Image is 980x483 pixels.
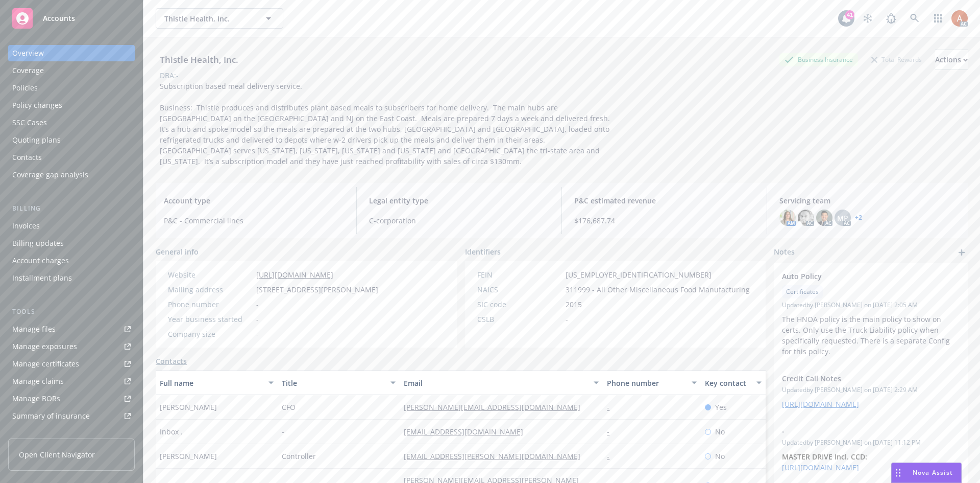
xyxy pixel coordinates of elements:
[12,114,47,131] div: SSC Cases
[465,246,501,257] span: Identifiers
[477,269,561,280] div: FEIN
[404,378,587,388] div: Email
[607,451,618,461] a: -
[256,284,378,295] span: [STREET_ADDRESS][PERSON_NAME]
[12,149,42,166] div: Contacts
[782,399,859,409] a: [URL][DOMAIN_NAME]
[19,449,95,460] span: Open Client Navigator
[12,270,72,286] div: Installment plans
[256,314,259,325] span: -
[282,451,316,462] span: Controller
[8,390,135,407] a: Manage BORs
[164,195,344,206] span: Account type
[891,463,962,483] button: Nova Assist
[774,263,968,365] div: Auto PolicyCertificatesUpdatedby [PERSON_NAME] on [DATE] 2:05 AMThe HNOA policy is the main polic...
[12,390,60,407] div: Manage BORs
[12,80,38,96] div: Policies
[8,132,135,148] a: Quoting plans
[607,402,618,412] a: -
[935,50,968,70] button: Actions
[779,53,858,66] div: Business Insurance
[369,215,549,226] span: C-corporation
[782,463,859,472] a: [URL][DOMAIN_NAME]
[951,10,968,27] img: photo
[705,378,750,388] div: Key contact
[160,426,183,437] span: Inbox .
[282,378,384,388] div: Title
[282,426,284,437] span: -
[779,210,796,226] img: photo
[12,408,90,424] div: Summary of insurance
[400,371,603,395] button: Email
[913,468,953,477] span: Nova Assist
[935,50,968,70] div: Actions
[160,70,179,81] div: DBA: -
[8,4,135,33] a: Accounts
[156,246,199,257] span: General info
[12,218,40,234] div: Invoices
[857,8,878,29] a: Stop snowing
[8,408,135,424] a: Summary of insurance
[607,378,685,388] div: Phone number
[782,314,952,356] span: The HNOA policy is the main policy to show on certs. Only use the Truck Liability policy when spe...
[156,356,187,366] a: Contacts
[603,371,700,395] button: Phone number
[8,338,135,355] span: Manage exposures
[256,329,259,339] span: -
[8,235,135,251] a: Billing updates
[607,427,618,436] a: -
[881,8,901,29] a: Report a Bug
[715,426,725,437] span: No
[715,451,725,462] span: No
[701,371,766,395] button: Key contact
[164,13,253,24] span: Thistle Health, Inc.
[786,287,819,296] span: Certificates
[782,426,933,436] span: -
[855,215,862,221] a: +2
[8,356,135,372] a: Manage certificates
[8,45,135,61] a: Overview
[8,307,135,317] div: Tools
[8,203,135,214] div: Billing
[566,299,582,310] span: 2015
[156,371,278,395] button: Full name
[156,53,242,66] div: Thistle Health, Inc.
[168,284,252,295] div: Mailing address
[282,402,296,412] span: CFO
[12,338,77,355] div: Manage exposures
[816,210,832,226] img: photo
[12,235,64,251] div: Billing updates
[928,8,948,29] a: Switch app
[12,321,56,337] div: Manage files
[8,252,135,269] a: Account charges
[892,463,904,482] div: Drag to move
[782,385,960,395] span: Updated by [PERSON_NAME] on [DATE] 2:29 AM
[574,215,754,226] span: $176,687.74
[774,246,795,259] span: Notes
[160,402,217,412] span: [PERSON_NAME]
[566,269,712,280] span: [US_EMPLOYER_IDENTIFICATION_NUMBER]
[8,62,135,79] a: Coverage
[168,269,252,280] div: Website
[715,402,727,412] span: Yes
[168,299,252,310] div: Phone number
[12,252,69,269] div: Account charges
[404,402,589,412] a: [PERSON_NAME][EMAIL_ADDRESS][DOMAIN_NAME]
[156,8,283,29] button: Thistle Health, Inc.
[369,195,549,206] span: Legal entity type
[782,438,960,447] span: Updated by [PERSON_NAME] on [DATE] 11:12 PM
[43,14,75,22] span: Accounts
[168,314,252,325] div: Year business started
[779,195,960,206] span: Servicing team
[8,167,135,183] a: Coverage gap analysis
[798,210,814,226] img: photo
[8,373,135,389] a: Manage claims
[12,97,62,113] div: Policy changes
[8,270,135,286] a: Installment plans
[168,329,252,339] div: Company size
[566,314,568,325] span: -
[12,356,79,372] div: Manage certificates
[160,378,262,388] div: Full name
[477,314,561,325] div: CSLB
[955,246,968,259] a: add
